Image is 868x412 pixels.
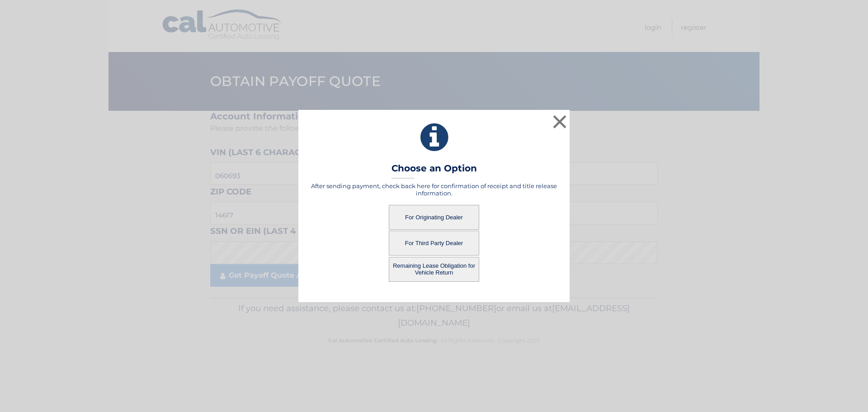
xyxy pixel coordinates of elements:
button: × [551,113,569,131]
button: Remaining Lease Obligation for Vehicle Return [389,257,479,282]
h3: Choose an Option [392,163,477,179]
button: For Originating Dealer [389,205,479,230]
h5: After sending payment, check back here for confirmation of receipt and title release information. [310,182,558,197]
button: For Third Party Dealer [389,231,479,256]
